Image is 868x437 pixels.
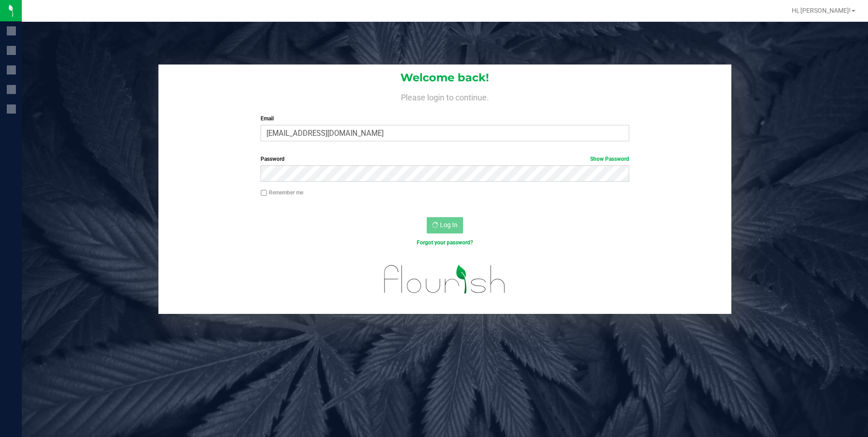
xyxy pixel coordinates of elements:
[158,72,732,84] h1: Welcome back!
[261,156,285,162] span: Password
[427,217,463,233] button: Log In
[792,7,851,14] span: Hi, [PERSON_NAME]!
[261,114,629,123] label: Email
[261,189,303,197] label: Remember me
[417,239,473,246] a: Forgot your password?
[373,256,517,303] img: flourish_logo.svg
[590,156,629,162] a: Show Password
[440,221,458,228] span: Log In
[261,190,267,196] input: Remember me
[158,91,732,102] h4: Please login to continue.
